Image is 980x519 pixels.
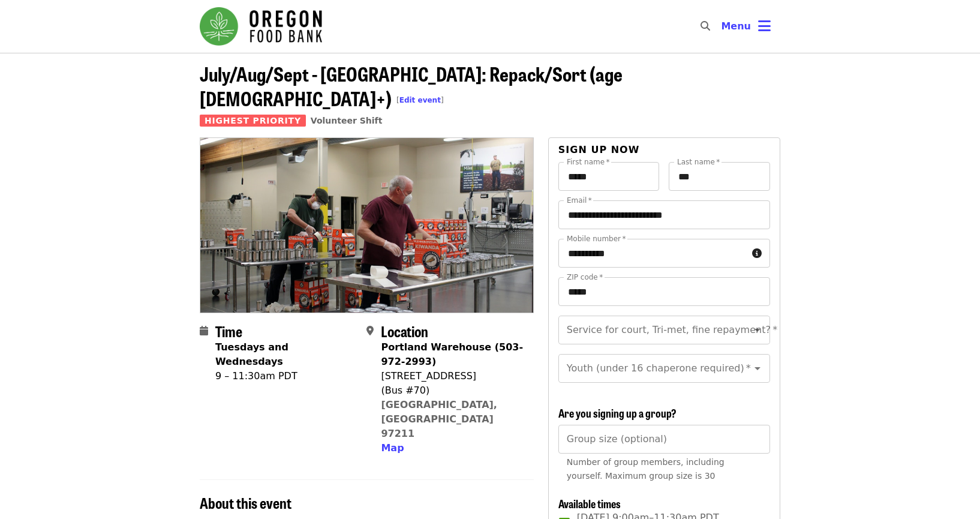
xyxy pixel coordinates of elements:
[381,320,428,341] span: Location
[200,325,208,337] i: calendar icon
[558,425,770,454] input: [object Object]
[558,200,770,229] input: Email
[399,96,441,104] a: Edit event
[558,239,747,268] input: Mobile number
[567,274,603,281] label: ZIP code
[311,116,383,125] a: Volunteer Shift
[567,457,725,481] span: Number of group members, including yourself. Maximum group size is 30
[711,12,780,41] button: Toggle account menu
[200,492,291,513] span: About this event
[381,341,523,367] strong: Portland Warehouse (503-972-2993)
[381,369,524,383] div: [STREET_ADDRESS]
[558,277,770,306] input: ZIP code
[677,158,720,166] label: Last name
[381,442,404,454] span: Map
[200,7,322,46] img: Oregon Food Bank - Home
[749,360,766,377] button: Open
[396,96,444,104] span: [ ]
[200,115,306,127] span: Highest Priority
[721,20,751,32] span: Menu
[558,496,621,511] span: Available times
[701,20,710,32] i: search icon
[749,322,766,338] button: Open
[558,405,677,421] span: Are you signing up a group?
[558,162,660,191] input: First name
[752,248,762,259] i: circle-info icon
[215,320,242,341] span: Time
[215,341,288,367] strong: Tuesdays and Wednesdays
[215,369,357,383] div: 9 – 11:30am PDT
[381,399,497,439] a: [GEOGRAPHIC_DATA], [GEOGRAPHIC_DATA] 97211
[567,235,626,242] label: Mobile number
[366,325,374,337] i: map-marker-alt icon
[758,17,771,35] i: bars icon
[558,144,640,155] span: Sign up now
[381,383,524,398] div: (Bus #70)
[200,138,533,312] img: July/Aug/Sept - Portland: Repack/Sort (age 16+) organized by Oregon Food Bank
[669,162,770,191] input: Last name
[381,441,404,455] button: Map
[567,158,610,166] label: First name
[567,197,592,204] label: Email
[200,59,623,112] span: July/Aug/Sept - [GEOGRAPHIC_DATA]: Repack/Sort (age [DEMOGRAPHIC_DATA]+)
[717,12,727,41] input: Search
